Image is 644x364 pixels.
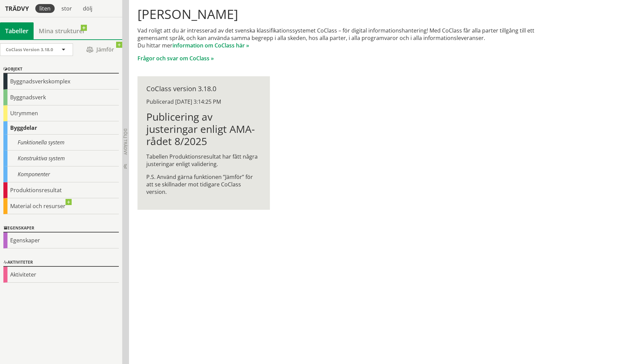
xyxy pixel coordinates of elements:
[146,173,261,196] p: P.S. Använd gärna funktionen ”Jämför” för att se skillnader mot tidigare CoClass version.
[172,42,249,49] a: information om CoClass här »
[3,135,119,150] div: Funktionella system
[146,111,261,147] h1: Publicering av justeringar enligt AMA-rådet 8/2025
[137,6,555,21] h1: [PERSON_NAME]
[80,44,121,56] span: Jämför
[3,74,119,89] div: Byggnadsverkskomplex
[146,153,261,168] p: Tabellen Produktionsresultat har fått några justeringar enligt validering.
[1,5,33,12] div: Trädvy
[6,46,53,53] span: CoClass Version 3.18.0
[35,4,55,13] div: liten
[34,22,90,39] a: Mina strukturer
[137,55,214,62] a: Frågor och svar om CoClass »
[3,267,119,283] div: Aktiviteter
[3,150,119,166] div: Konstruktiva system
[3,65,119,74] div: Objekt
[3,89,119,105] div: Byggnadsverk
[3,259,119,267] div: Aktiviteter
[3,166,119,182] div: Komponenter
[137,27,555,49] p: Vad roligt att du är intresserad av det svenska klassifikationssystemet CoClass – för digital inf...
[57,4,76,13] div: stor
[3,105,119,121] div: Utrymmen
[3,224,119,232] div: Egenskaper
[79,4,96,13] div: dölj
[146,85,261,93] div: CoClass version 3.18.0
[3,232,119,248] div: Egenskaper
[3,198,119,214] div: Material och resurser
[3,182,119,198] div: Produktionsresultat
[146,98,261,105] div: Publicerad [DATE] 3:14:25 PM
[3,121,119,135] div: Byggdelar
[123,128,128,155] span: Dölj trädvy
